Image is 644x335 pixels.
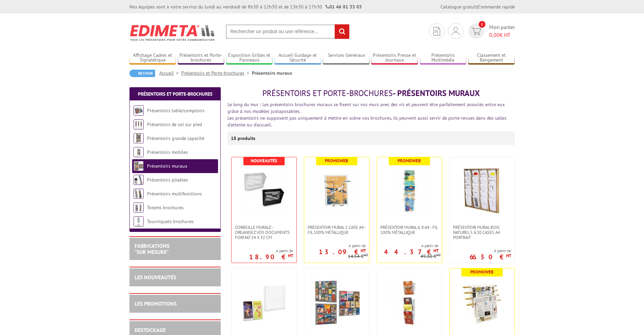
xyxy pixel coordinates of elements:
sup: HT [506,253,511,259]
a: Présentoir mural 6 x A4 - Fil 100% métallique [377,225,442,235]
img: Edimeta [129,20,216,45]
img: Totems brochures [134,202,144,213]
p: 14.54 € [348,254,368,259]
a: Présentoirs mobiles [147,149,188,155]
a: devis rapide 0 Mon panier 0,00€ HT [467,23,515,39]
a: Catalogue gratuit [440,4,477,10]
a: Services Généraux [323,52,369,64]
a: Présentoirs et Porte-brochures [138,91,212,97]
img: Présentoir mural 4 baguettes à journaux [458,279,506,326]
img: Présentoirs mobiles [134,147,144,157]
a: Présentoirs muraux [147,163,187,169]
a: DESTOCKAGE [135,327,166,333]
span: 0,00 [489,31,500,38]
sup: HT [436,253,441,257]
img: Présentoirs table/comptoirs [134,105,144,116]
span: A partir de [470,248,511,254]
img: Présentoirs de sol sur pied [134,119,144,129]
span: Présentoir mural 1 case A4 - Fil 100% métallique [308,225,366,235]
a: Corbeille Murale - Organisez vos documents format 24 x 32 cm [232,225,296,240]
a: Totems brochures [147,205,184,211]
p: 66.30 € [470,255,511,259]
sup: HT [364,253,368,257]
a: Présentoirs de sol sur pied [147,121,202,127]
sup: HT [288,253,293,259]
img: Présentoirs muraux [134,161,144,171]
b: Promoweb [470,269,494,275]
img: Corbeille Murale - Organisez vos documents format 24 x 32 cm [240,167,288,215]
span: Présentoirs et Porte-brochures [262,88,393,98]
img: Présentoirs pliables [134,175,144,185]
img: PRÉSENTOIRS MURAUX POUR BROCHURES 1,2 OU 3 CASES FORMAT A4, A5, 1/3 A4 TRANSPARENT TAYMAR [240,279,288,326]
a: FABRICATIONS"Sur Mesure" [135,242,169,255]
span: € HT [489,31,515,39]
p: 44.37 € [384,250,438,254]
a: LES PROMOTIONS [135,300,176,307]
p: 49.30 € [421,254,441,259]
div: Nos équipes sont à votre service du lundi au vendredi de 8h30 à 12h30 et de 13h30 à 17h30 [129,3,362,10]
font: Les présentoirs ne supposent pas uniquement à mettre en scène vos brochures, ils peuvent aussi se... [228,115,506,128]
img: Présentoir Mural Bois naturel 5 à 20 cases A4 Portrait [458,167,506,215]
span: A partir de [377,243,438,248]
a: Présentoirs Presse et Journaux [371,52,418,64]
b: Promoweb [398,158,421,164]
a: Accueil Guidage et Sécurité [275,52,321,64]
a: Classement et Rangement [468,52,515,64]
b: Promoweb [325,158,348,164]
input: rechercher [335,24,349,39]
span: Mon panier [489,23,515,39]
a: Présentoirs grande capacité [147,135,204,141]
a: Présentoirs et Porte-brochures [178,52,224,64]
p: 13.09 € [319,250,366,254]
span: A partir de [249,248,293,254]
a: Tourniquets brochures [147,218,194,224]
sup: HT [361,248,366,254]
a: Présentoir Mural Bois naturel 5 à 20 cases A4 Portrait [450,225,515,240]
a: Présentoirs et Porte-brochures [181,70,252,76]
span: Corbeille Murale - Organisez vos documents format 24 x 32 cm [235,225,293,240]
a: LES NOUVEAUTÉS [135,274,176,281]
div: | [440,3,515,10]
a: Affichage Cadres et Signalétique [129,52,176,64]
a: Accueil [159,70,181,76]
img: Présentoirs muraux modulables pour brochures A4, A5, 1/3 A4 VISIODOC [313,279,360,326]
a: Présentoirs Multimédia [420,52,467,64]
img: Tourniquets brochures [134,216,144,226]
a: Présentoirs multifonctions [147,191,202,197]
h1: - Présentoirs muraux [228,89,515,98]
img: Présentoirs multifonctions [134,189,144,199]
input: Rechercher un produit ou une référence... [226,24,350,39]
sup: HT [433,248,438,254]
a: Retour [129,70,155,77]
img: devis rapide [471,27,481,35]
img: Présentoir mural 1 case A4 - Fil 100% métallique [313,167,360,215]
span: A partir de [304,243,366,248]
img: Présentoir mural 6 x A4 - Fil 100% métallique [386,167,433,215]
p: 18.90 € [249,255,293,259]
img: Présentoirs grande capacité [134,133,144,143]
font: Le long du mur : Les présentoirs brochures muraux se fixent sur vos murs avec des vis et peuvent ... [228,101,505,114]
a: Présentoirs table/comptoirs [147,107,205,114]
img: PRÉSENTOIRS MURAUX POUR BROCHURES SUPERPOSABLES TRANSPARENTS [386,279,433,326]
span: 0 [479,21,485,28]
span: Présentoir mural 6 x A4 - Fil 100% métallique [380,225,438,235]
span: Présentoir Mural Bois naturel 5 à 20 cases A4 Portrait [453,225,511,240]
a: Présentoir mural 1 case A4 - Fil 100% métallique [304,225,369,235]
a: Exposition Grilles et Panneaux [226,52,273,64]
img: devis rapide [452,27,459,35]
b: Nouveautés [251,158,277,164]
a: Commande rapide [478,4,515,10]
a: Présentoirs pliables [147,177,188,183]
img: devis rapide [433,27,440,35]
strong: 01 46 81 33 03 [326,4,362,10]
li: Présentoirs muraux [252,70,292,76]
p: 18 produits [231,131,256,145]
